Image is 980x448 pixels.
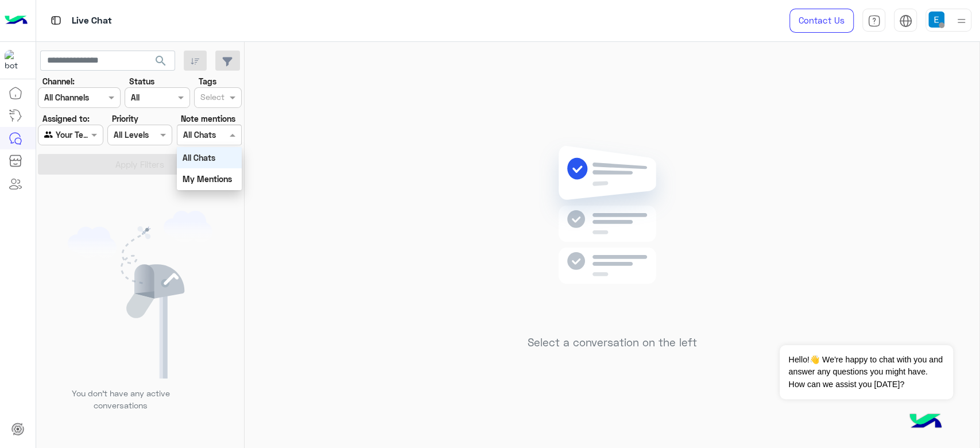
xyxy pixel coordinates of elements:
label: Note mentions [181,113,235,125]
img: hulul-logo.png [905,402,946,442]
img: tab [49,13,63,28]
label: Assigned to: [42,113,90,125]
img: no messages [529,137,695,327]
button: Apply Filters [38,154,242,175]
button: search [147,51,175,75]
a: tab [862,9,885,33]
span: search [154,54,168,68]
img: 171468393613305 [5,50,25,71]
p: Live Chat [72,13,112,29]
div: Select [199,91,224,106]
label: Channel: [42,75,75,87]
img: userImage [928,11,944,28]
h5: Select a conversation on the left [528,336,697,349]
img: tab [867,14,881,28]
p: You don’t have any active conversations [63,387,179,412]
img: tab [899,14,912,28]
img: profile [954,14,969,28]
a: Contact Us [789,9,854,33]
label: Status [129,75,154,87]
span: Hello!👋 We're happy to chat with you and answer any questions you might have. How can we assist y... [780,345,952,399]
b: All Chats [183,153,215,163]
label: Tags [199,75,216,87]
label: Priority [112,113,138,125]
ng-dropdown-panel: Options list [177,147,242,190]
img: Logo [5,9,28,33]
b: My Mentions [183,174,232,184]
img: empty users [68,211,212,379]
